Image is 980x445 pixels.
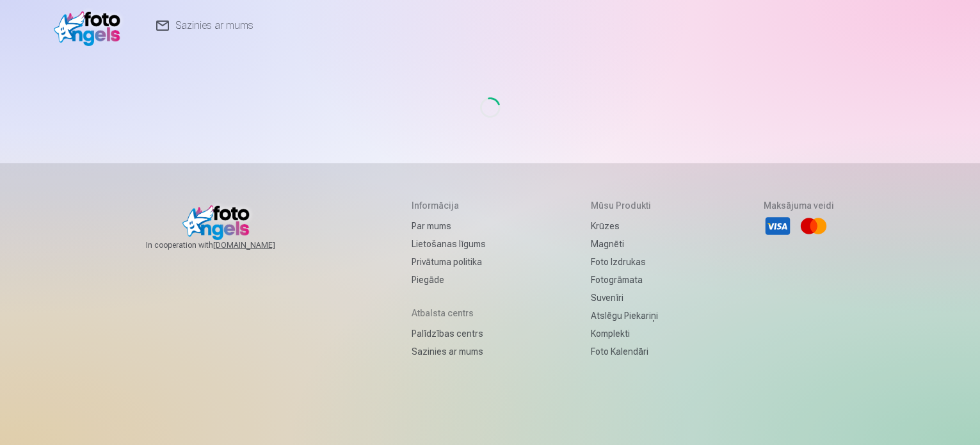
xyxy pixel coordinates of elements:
[412,217,486,235] a: Par mums
[412,307,486,320] h5: Atbalsta centrs
[591,217,658,235] a: Krūzes
[591,307,658,325] a: Atslēgu piekariņi
[764,212,792,240] li: Visa
[764,199,834,212] h5: Maksājuma veidi
[591,199,658,212] h5: Mūsu produkti
[591,289,658,307] a: Suvenīri
[412,253,486,271] a: Privātuma politika
[54,5,127,46] img: /v1
[591,271,658,289] a: Fotogrāmata
[412,199,486,212] h5: Informācija
[591,235,658,253] a: Magnēti
[412,343,486,360] a: Sazinies ar mums
[799,212,828,240] li: Mastercard
[213,240,306,250] a: [DOMAIN_NAME]
[412,325,486,343] a: Palīdzības centrs
[591,325,658,343] a: Komplekti
[412,235,486,253] a: Lietošanas līgums
[146,240,306,250] span: In cooperation with
[591,343,658,360] a: Foto kalendāri
[412,271,486,289] a: Piegāde
[591,253,658,271] a: Foto izdrukas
